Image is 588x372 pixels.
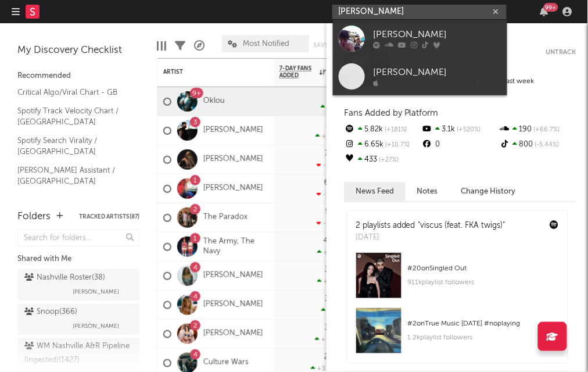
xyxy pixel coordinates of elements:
[17,134,128,158] a: Spotify Search Virality / [GEOGRAPHIC_DATA]
[499,137,576,152] div: 800
[17,269,139,301] a: Nashville Roster(38)[PERSON_NAME]
[17,44,139,58] div: My Discovery Checklist
[344,109,439,117] span: Fans Added by Platform
[450,182,528,201] button: Change History
[315,133,343,140] div: +37.2 %
[333,20,507,58] a: [PERSON_NAME]
[325,295,343,303] div: 3.05k
[73,319,119,333] span: [PERSON_NAME]
[325,208,343,216] div: 5.73k
[347,307,568,363] a: #2onTrue Music [DATE] #noplaying1.2kplaylist followers
[313,42,328,48] button: Save
[203,237,268,257] a: The Army, The Navy
[203,300,263,310] a: [PERSON_NAME]
[324,179,343,187] div: 6.43k
[203,155,263,164] a: [PERSON_NAME]
[203,358,249,368] a: Culture Wars
[203,329,263,339] a: [PERSON_NAME]
[332,5,507,19] input: Search for artists
[356,232,505,244] div: [DATE]
[157,29,166,63] div: Edit Columns
[321,307,343,314] div: +31 %
[326,121,343,128] div: 11.6k
[17,105,128,128] a: Spotify Track Velocity Chart / [GEOGRAPHIC_DATA]
[163,69,250,76] div: Artist
[203,271,263,281] a: [PERSON_NAME]
[324,353,343,361] div: 2.94k
[324,237,343,245] div: 4.86k
[333,58,507,95] a: [PERSON_NAME]
[24,339,130,367] div: WM Nashville A&R Pipeline (ingested) ( 1427 )
[17,69,139,83] div: Recommended
[325,150,343,158] div: 7.62k
[17,210,51,224] div: Folders
[347,252,568,307] a: #20onSingled Out911kplaylist followers
[408,262,559,276] div: # 20 on Singled Out
[408,276,559,289] div: 911k playlist followers
[203,96,225,106] a: Oklou
[544,3,558,12] div: 99 +
[73,285,119,299] span: [PERSON_NAME]
[317,191,343,198] div: -16.9 %
[317,278,343,285] div: +322 %
[203,213,248,223] a: The Paradox
[175,29,185,63] div: Filters
[344,152,421,167] div: 433
[325,266,343,274] div: 3.58k
[377,157,399,163] span: +27 %
[317,249,343,256] div: +142 %
[344,182,406,201] button: News Feed
[17,164,128,188] a: [PERSON_NAME] Assistant / [GEOGRAPHIC_DATA]
[421,137,499,152] div: 0
[421,122,499,137] div: 3.1k
[203,184,263,194] a: [PERSON_NAME]
[325,324,343,332] div: 3.02k
[344,122,421,137] div: 5.82k
[315,336,343,344] div: +33.9 %
[279,65,317,79] span: 7-Day Fans Added
[321,103,343,111] div: +72 %
[24,271,105,285] div: Nashville Roster ( 38 )
[383,127,407,133] span: +181 %
[356,220,505,232] div: 2 playlists added
[540,7,548,16] button: 99+
[344,137,421,152] div: 6.65k
[17,303,139,335] a: Snoop(366)[PERSON_NAME]
[406,182,450,201] button: Notes
[499,122,576,137] div: 190
[17,252,139,266] div: Shared with Me
[317,162,343,169] div: -14.9 %
[203,126,263,135] a: [PERSON_NAME]
[374,66,501,80] div: [PERSON_NAME]
[546,46,576,58] button: Untrack
[243,40,289,48] span: Most Notified
[455,127,481,133] span: +520 %
[374,28,501,42] div: [PERSON_NAME]
[194,29,205,63] div: A&R Pipeline
[317,220,343,227] div: -16.9 %
[17,86,128,99] a: Critical Algo/Viral Chart - GB
[408,317,559,331] div: # 2 on True Music [DATE] #noplaying
[418,221,505,230] a: "viscus (feat. FKA twigs)"
[532,127,560,133] span: +66.7 %
[408,331,559,345] div: 1.2k playlist followers
[533,142,560,148] span: -5.44 %
[17,230,139,246] input: Search for folders...
[383,142,410,148] span: +10.7 %
[79,214,139,220] button: Tracked Artists(87)
[24,305,77,319] div: Snoop ( 366 )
